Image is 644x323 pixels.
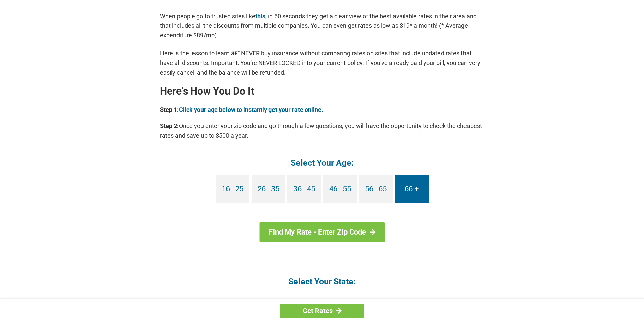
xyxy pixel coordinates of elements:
a: 56 - 65 [359,175,393,203]
p: Here is the lesson to learn â€“ NEVER buy insurance without comparing rates on sites that include... [160,48,484,77]
b: Step 2: [160,122,179,129]
h4: Select Your Age: [160,157,484,168]
a: Click your age below to instantly get your rate online. [179,106,323,113]
a: 16 - 25 [216,175,249,203]
b: Step 1: [160,106,179,113]
h2: Here's How You Do It [160,86,484,97]
p: When people go to trusted sites like , in 60 seconds they get a clear view of the best available ... [160,12,484,40]
a: Get Rates [280,304,364,318]
a: 36 - 45 [287,175,321,203]
h4: Select Your State: [160,276,484,287]
a: 26 - 35 [252,175,285,203]
a: this [255,13,265,20]
a: Find My Rate - Enter Zip Code [259,222,385,242]
a: 66 + [395,175,429,203]
a: 46 - 55 [323,175,357,203]
p: Once you enter your zip code and go through a few questions, you will have the opportunity to che... [160,121,484,140]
